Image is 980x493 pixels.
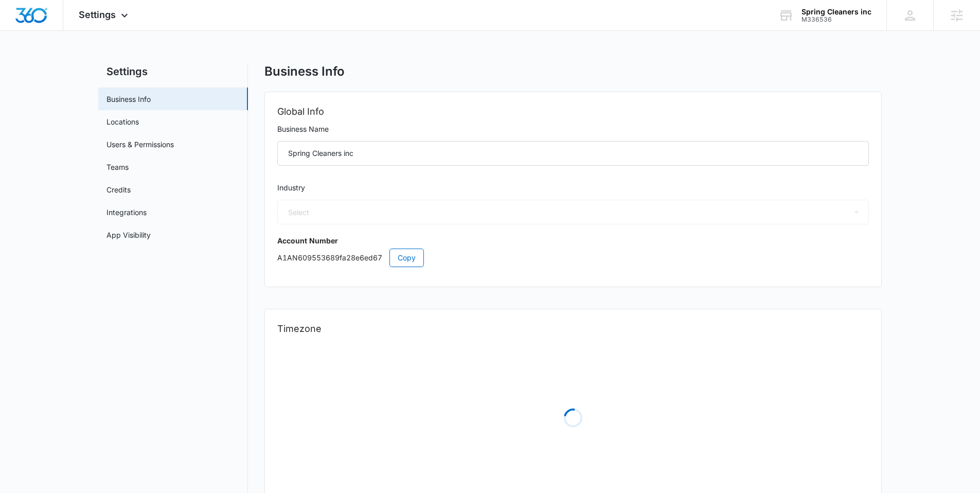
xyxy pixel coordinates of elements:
[27,27,113,35] div: Domain: [DOMAIN_NAME]
[16,16,25,25] img: logo_orange.svg
[114,61,173,67] div: Keywords by Traffic
[106,207,147,218] a: Integrations
[28,60,36,68] img: tab_domain_overview_orange.svg
[106,184,131,195] a: Credits
[106,230,151,240] a: App Visibility
[801,16,871,23] div: account id
[398,252,416,263] span: Copy
[106,94,151,104] a: Business Info
[277,104,869,119] h2: Global Info
[264,64,345,79] h1: Business Info
[39,61,92,67] div: Domain Overview
[79,9,116,20] span: Settings
[16,27,25,35] img: website_grey.svg
[277,182,869,193] label: Industry
[106,116,139,127] a: Locations
[29,16,50,25] div: v 4.0.25
[106,139,174,150] a: Users & Permissions
[277,124,869,135] label: Business Name
[102,60,111,68] img: tab_keywords_by_traffic_grey.svg
[389,249,424,267] button: Copy
[98,64,248,79] h2: Settings
[801,8,871,16] div: account name
[277,236,338,245] strong: Account Number
[106,162,129,172] a: Teams
[277,249,869,267] p: A1AN609553689fa28e6ed67
[277,322,869,336] h2: Timezone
